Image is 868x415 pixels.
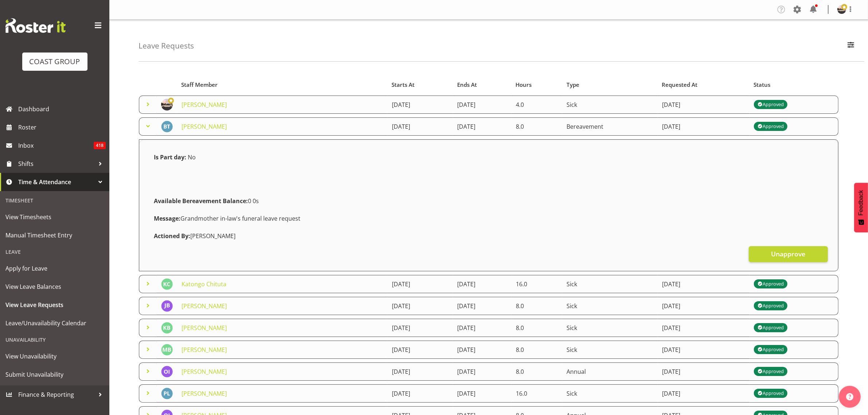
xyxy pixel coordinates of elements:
a: View Leave Balances [2,278,108,296]
span: Type [567,81,579,89]
td: [DATE] [453,297,511,315]
img: oliver-denforddc9b330c7edf492af7a6959a6be0e48b.png [161,99,173,110]
div: Approved [758,302,784,310]
div: Unavailability [2,332,108,347]
td: [DATE] [388,319,453,337]
strong: Is Part day: [154,153,186,161]
span: Manual Timesheet Entry [5,230,104,241]
td: [DATE] [388,341,453,359]
td: [DATE] [658,362,750,381]
td: [DATE] [453,96,511,114]
td: [DATE] [658,275,750,293]
td: Annual [562,362,657,381]
td: Sick [562,96,657,114]
span: Feedback [858,190,864,216]
td: [DATE] [658,117,750,136]
a: View Timesheets [2,208,108,226]
a: View Unavailability [2,347,108,365]
td: Sick [562,297,657,315]
a: Submit Unavailability [2,365,108,384]
td: 16.0 [511,275,563,293]
td: [DATE] [453,117,511,136]
td: [DATE] [453,341,511,359]
a: [PERSON_NAME] [182,101,227,109]
span: Staff Member [181,81,218,89]
img: help-xxl-2.png [846,393,853,400]
td: [DATE] [658,341,750,359]
button: Filter Employees [843,38,859,54]
td: [DATE] [453,319,511,337]
a: [PERSON_NAME] [182,324,227,332]
strong: Message: [154,214,180,222]
td: 8.0 [511,117,563,136]
td: [DATE] [388,362,453,381]
div: Approved [758,280,784,288]
span: Apply for Leave [5,263,104,274]
div: Approved [758,122,784,131]
span: Submit Unavailability [5,369,104,380]
td: 8.0 [511,297,563,315]
img: mike-bullock1158.jpg [161,344,173,356]
span: Inbox [18,140,94,151]
span: Status [754,81,771,89]
td: [DATE] [658,297,750,315]
a: Katongo Chituta [182,280,226,288]
td: Sick [562,341,657,359]
div: Grandmother in-law's funeral leave request [149,210,828,227]
span: View Leave Requests [5,299,104,310]
div: [PERSON_NAME] [149,227,828,245]
span: Unapprove [771,249,805,259]
td: [DATE] [388,384,453,403]
span: Roster [18,122,106,133]
span: Starts At [392,81,414,89]
strong: Available Bereavement Balance: [154,197,248,205]
span: View Leave Balances [5,281,104,292]
div: 0 0s [149,192,828,210]
img: katongo-chituta1136.jpg [161,278,173,290]
span: 418 [94,142,106,149]
a: View Leave Requests [2,296,108,314]
td: [DATE] [658,96,750,114]
td: 16.0 [511,384,563,403]
span: Time & Attendance [18,177,95,187]
a: Apply for Leave [2,259,108,278]
td: [DATE] [453,384,511,403]
img: oliver-denforddc9b330c7edf492af7a6959a6be0e48b.png [837,5,846,14]
strong: Actioned By: [154,232,190,240]
span: Finance & Reporting [18,389,95,400]
a: [PERSON_NAME] [182,368,227,376]
a: [PERSON_NAME] [182,302,227,310]
button: Feedback - Show survey [854,183,868,232]
img: jarrod-bullock1157.jpg [161,300,173,312]
img: benjamin-thomas-geden4470.jpg [161,121,173,132]
td: [DATE] [453,362,511,381]
div: Leave [2,244,108,259]
span: View Timesheets [5,212,104,222]
div: Approved [758,367,784,376]
td: 8.0 [511,362,563,381]
span: View Unavailability [5,351,104,362]
div: Approved [758,389,784,398]
td: [DATE] [388,297,453,315]
a: [PERSON_NAME] [182,389,227,397]
td: 4.0 [511,96,563,114]
img: oliver-ivisoni1095.jpg [161,366,173,377]
img: kieran-bauer1154.jpg [161,322,173,334]
div: COAST GROUP [30,56,80,67]
span: Requested At [662,81,697,89]
div: Approved [758,345,784,354]
span: No [188,153,196,161]
div: Approved [758,100,784,109]
td: [DATE] [388,275,453,293]
td: 8.0 [511,341,563,359]
h4: Leave Requests [139,42,194,50]
td: [DATE] [388,117,453,136]
span: Ends At [457,81,477,89]
span: Hours [515,81,532,89]
td: 8.0 [511,319,563,337]
span: Dashboard [18,104,106,115]
img: peter-lee1171.jpg [161,388,173,399]
a: Manual Timesheet Entry [2,226,108,244]
td: [DATE] [658,384,750,403]
td: [DATE] [658,319,750,337]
